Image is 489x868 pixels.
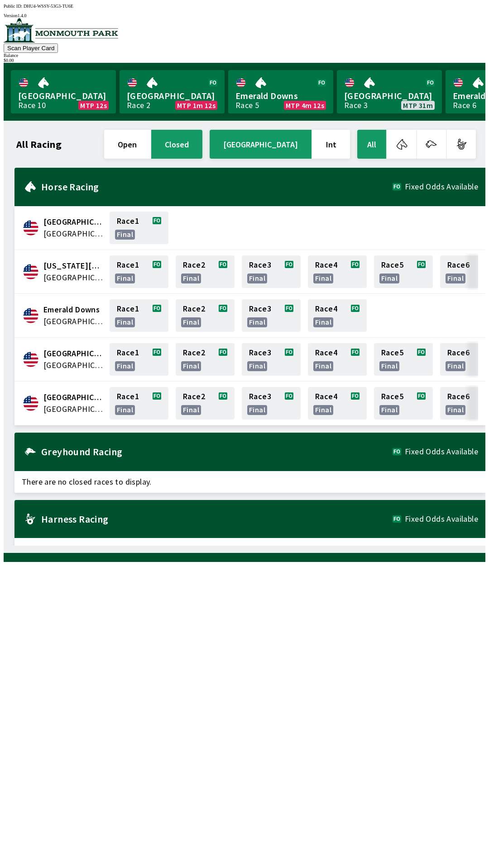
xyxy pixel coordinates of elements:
[381,261,403,269] span: Race 5
[43,348,104,359] span: Fairmount Park
[308,255,367,288] a: Race4final
[315,393,337,400] span: Race 4
[43,316,104,327] span: United States
[4,4,485,9] div: Public ID:
[183,362,199,369] span: final
[176,255,235,288] a: Race2final
[4,13,485,18] div: Version 1.4.0
[176,387,235,420] a: Race2final
[11,70,116,113] a: [GEOGRAPHIC_DATA]Race 10MTP 12s
[183,349,205,356] span: Race 2
[127,90,217,102] span: [GEOGRAPHIC_DATA]
[315,406,331,413] span: final
[41,515,393,523] h2: Harness Racing
[242,255,301,288] a: Race3final
[405,183,478,190] span: Fixed Odds Available
[315,362,331,369] span: final
[24,4,73,9] span: DHU4-WSSY-53G3-TU6E
[177,102,216,109] span: MTP 1m 12s
[16,141,62,148] h1: All Racing
[41,183,393,190] h2: Horse Racing
[43,228,104,240] span: United States
[374,255,433,288] a: Race5final
[117,217,139,225] span: Race 1
[405,448,478,455] span: Fixed Odds Available
[183,393,205,400] span: Race 2
[41,448,393,455] h2: Greyhound Racing
[4,43,58,53] button: Scan Player Card
[127,102,150,109] div: Race 2
[381,349,403,356] span: Race 5
[14,471,485,493] span: There are no closed races to display.
[43,392,104,403] span: Monmouth Park
[315,349,337,356] span: Race 4
[242,299,301,332] a: Race3final
[4,58,485,63] div: $ 0.00
[120,70,225,113] a: [GEOGRAPHIC_DATA]Race 2MTP 1m 12s
[286,102,324,109] span: MTP 4m 12s
[357,130,386,159] button: All
[337,70,442,113] a: [GEOGRAPHIC_DATA]Race 3MTP 31m
[403,102,433,109] span: MTP 31m
[117,393,139,400] span: Race 1
[14,538,485,560] span: There are no closed races to display.
[183,305,205,312] span: Race 2
[18,102,46,109] div: Race 10
[110,343,168,376] a: Race1final
[4,53,485,58] div: Balance
[249,406,265,413] span: final
[308,343,367,376] a: Race4final
[344,102,368,109] div: Race 3
[110,212,168,244] a: Race1final
[183,261,205,269] span: Race 2
[117,305,139,312] span: Race 1
[18,90,109,102] span: [GEOGRAPHIC_DATA]
[447,261,470,269] span: Race 6
[43,359,104,371] span: United States
[453,102,476,109] div: Race 6
[183,406,199,413] span: final
[183,318,199,325] span: final
[308,387,367,420] a: Race4final
[249,362,265,369] span: final
[104,130,150,159] button: open
[242,343,301,376] a: Race3final
[43,403,104,415] span: United States
[447,393,470,400] span: Race 6
[110,255,168,288] a: Race1final
[447,349,470,356] span: Race 6
[228,70,333,113] a: Emerald DownsRace 5MTP 4m 12s
[117,274,133,282] span: final
[315,274,331,282] span: final
[344,90,435,102] span: [GEOGRAPHIC_DATA]
[80,102,107,109] span: MTP 12s
[210,130,312,159] button: [GEOGRAPHIC_DATA]
[315,261,337,269] span: Race 4
[249,349,271,356] span: Race 3
[235,90,326,102] span: Emerald Downs
[242,387,301,420] a: Race3final
[249,274,265,282] span: final
[381,274,398,282] span: final
[249,261,271,269] span: Race 3
[447,274,464,282] span: final
[374,343,433,376] a: Race5final
[315,305,337,312] span: Race 4
[176,343,235,376] a: Race2final
[151,130,202,159] button: closed
[447,406,464,413] span: final
[117,406,133,413] span: final
[381,393,403,400] span: Race 5
[312,130,350,159] button: Int
[183,274,199,282] span: final
[381,406,398,413] span: final
[43,304,104,316] span: Emerald Downs
[117,349,139,356] span: Race 1
[235,102,259,109] div: Race 5
[4,18,118,42] img: venue logo
[117,362,133,369] span: final
[110,299,168,332] a: Race1final
[110,387,168,420] a: Race1final
[43,260,104,272] span: Delaware Park
[308,299,367,332] a: Race4final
